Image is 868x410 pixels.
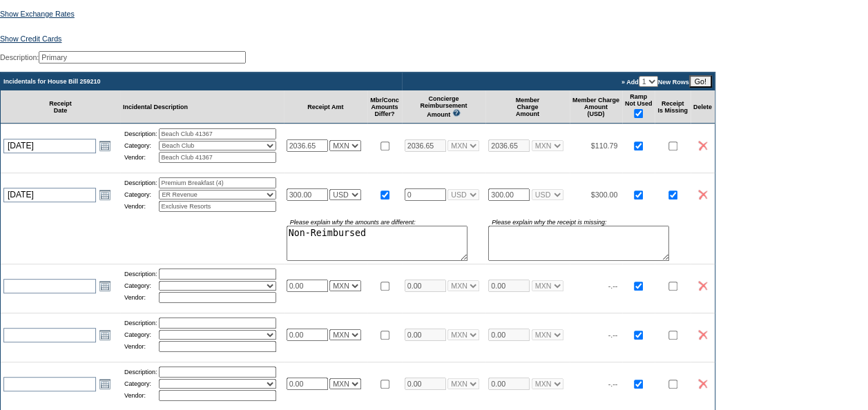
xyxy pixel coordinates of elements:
[608,282,618,290] span: -.--
[655,90,691,124] td: Receipt Is Missing
[698,379,707,389] img: icon_delete2.gif
[698,330,707,340] img: icon_delete2.gif
[608,380,618,388] span: -.--
[290,219,416,226] i: Please explain why the amounts are different:
[124,281,157,291] td: Category:
[120,90,284,124] td: Incidental Description
[124,330,157,340] td: Category:
[591,191,618,199] span: $300.00
[124,190,157,199] td: Category:
[691,90,715,124] td: Delete
[124,367,157,378] td: Description:
[97,327,113,342] a: Open the calendar popup.
[97,376,113,391] a: Open the calendar popup.
[124,341,157,352] td: Vendor:
[124,318,157,329] td: Description:
[97,138,113,153] a: Open the calendar popup.
[1,72,402,90] td: Incidentals for House Bill 259210
[698,281,707,291] img: icon_delete2.gif
[124,152,157,163] td: Vendor:
[124,379,157,389] td: Category:
[124,141,157,150] td: Category:
[124,390,157,401] td: Vendor:
[689,75,712,88] input: Go!
[97,187,113,202] a: Open the calendar popup.
[608,331,618,339] span: -.--
[698,141,707,150] img: icon_delete2.gif
[124,201,157,212] td: Vendor:
[124,177,157,188] td: Description:
[452,109,461,117] img: questionMark_lightBlue.gif
[591,141,618,150] span: $110.79
[492,219,606,226] i: Please explain why the receipt is missing:
[485,90,570,124] td: Member Charge Amount
[124,292,157,303] td: Vendor:
[402,72,715,90] td: » Add New Rows
[97,278,113,293] a: Open the calendar popup.
[367,90,402,124] td: Mbr/Conc Amounts Differ?
[124,269,157,280] td: Description:
[570,90,622,124] td: Member Charge Amount (USD)
[402,90,486,124] td: Concierge Reimbursement Amount
[1,90,120,124] td: Receipt Date
[124,128,157,139] td: Description:
[284,90,368,124] td: Receipt Amt
[698,190,707,199] img: icon_delete2.gif
[622,90,655,124] td: Ramp Not Used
